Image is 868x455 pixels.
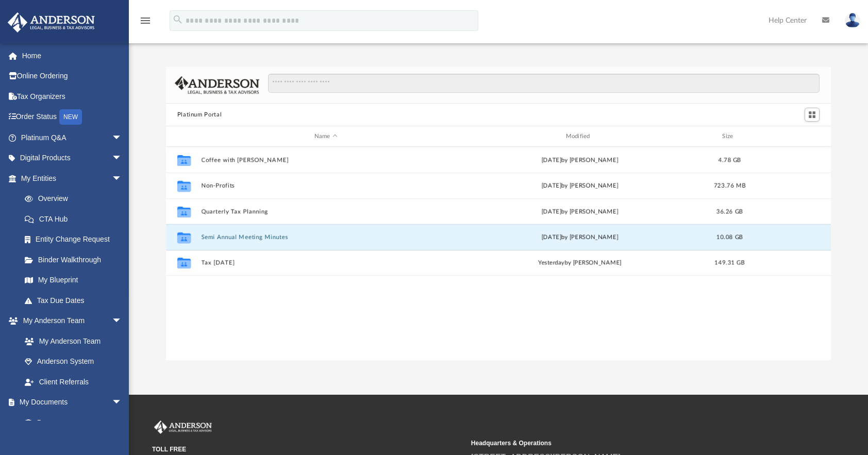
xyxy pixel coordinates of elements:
button: Quarterly Tax Planning [201,208,450,215]
button: Coffee with [PERSON_NAME] [201,157,450,163]
button: Non-Profits [201,182,450,189]
div: NEW [59,109,82,125]
a: Overview [14,189,138,209]
input: Search files and folders [268,74,820,93]
div: Modified [455,132,704,141]
span: arrow_drop_down [112,311,132,332]
a: CTA Hub [14,209,138,229]
a: menu [139,20,152,27]
div: id [755,132,827,141]
small: TOLL FREE [152,445,464,454]
a: Online Ordering [7,66,138,87]
a: My Blueprint [14,270,132,291]
div: Size [709,132,750,141]
button: Platinum Portal [177,110,222,120]
a: Anderson System [14,351,132,372]
a: Box [14,412,127,433]
img: User Pic [845,13,860,28]
button: Switch to Grid View [805,108,820,122]
div: grid [166,147,831,360]
a: Home [7,45,138,66]
button: Tax [DATE] [201,259,450,266]
a: Client Referrals [14,372,132,392]
a: Binder Walkthrough [14,249,138,270]
span: yesterday [538,260,564,265]
span: arrow_drop_down [112,168,132,189]
div: by [PERSON_NAME] [455,258,705,267]
span: 36.26 GB [716,209,743,214]
span: arrow_drop_down [112,392,132,413]
span: 723.76 MB [714,183,745,189]
a: My Documentsarrow_drop_down [7,392,132,413]
a: My Anderson Teamarrow_drop_down [7,311,132,331]
div: [DATE] by [PERSON_NAME] [455,156,705,165]
a: Platinum Q&Aarrow_drop_down [7,127,138,148]
span: arrow_drop_down [112,127,132,148]
a: Entity Change Request [14,229,138,250]
a: Tax Organizers [7,86,138,107]
i: menu [139,14,152,27]
span: arrow_drop_down [112,148,132,169]
a: Tax Due Dates [14,290,138,311]
a: Digital Productsarrow_drop_down [7,148,138,168]
span: 4.78 GB [718,157,741,163]
div: [DATE] by [PERSON_NAME] [455,233,705,242]
img: Anderson Advisors Platinum Portal [152,420,214,434]
small: Headquarters & Operations [471,439,783,448]
div: Name [201,132,450,141]
img: Anderson Advisors Platinum Portal [5,12,98,32]
a: My Anderson Team [14,331,127,351]
span: 149.31 GB [714,260,744,265]
div: [DATE] by [PERSON_NAME] [455,181,705,191]
a: Order StatusNEW [7,107,138,128]
div: id [170,132,196,141]
button: Semi Annual Meeting Minutes [201,234,450,241]
a: My Entitiesarrow_drop_down [7,168,138,189]
div: [DATE] by [PERSON_NAME] [455,207,705,216]
i: search [172,14,183,25]
span: 10.08 GB [716,234,743,240]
